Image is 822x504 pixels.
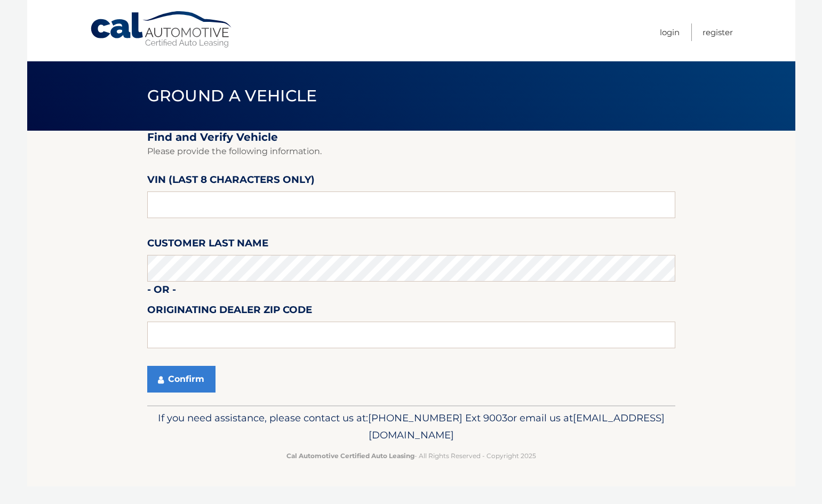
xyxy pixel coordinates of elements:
label: - or - [147,282,176,301]
p: - All Rights Reserved - Copyright 2025 [154,450,668,461]
button: Confirm [147,366,216,393]
p: If you need assistance, please contact us at: or email us at [154,410,668,444]
label: VIN (last 8 characters only) [147,172,315,191]
h2: Find and Verify Vehicle [147,131,675,144]
a: Login [660,23,680,41]
span: [PHONE_NUMBER] Ext 9003 [368,412,507,424]
p: Please provide the following information. [147,144,675,159]
a: Register [703,23,733,41]
label: Originating Dealer Zip Code [147,302,312,322]
strong: Cal Automotive Certified Auto Leasing [286,452,414,460]
span: Ground a Vehicle [147,86,317,106]
a: Cal Automotive [90,11,234,49]
label: Customer Last Name [147,235,268,255]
